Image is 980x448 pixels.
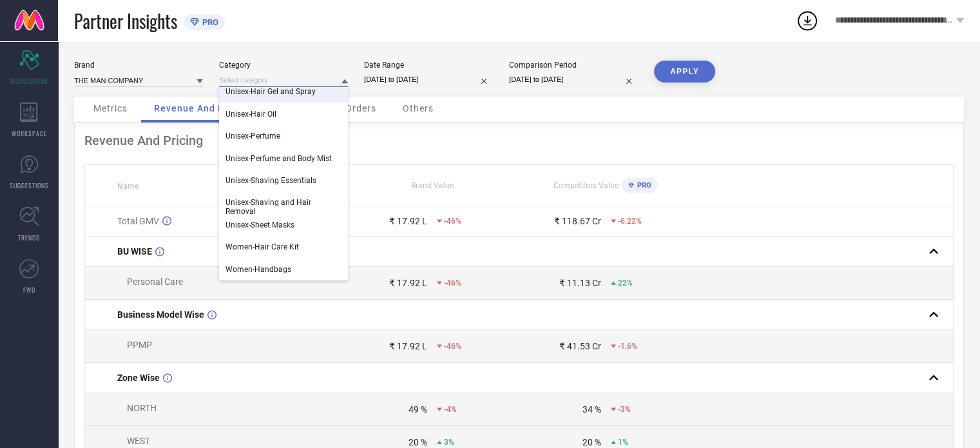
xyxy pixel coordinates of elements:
[389,278,427,288] div: ₹ 17.92 L
[117,373,160,383] span: Zone Wise
[618,438,628,447] span: 1%
[117,309,204,320] span: Business Model Wise
[93,103,128,113] span: Metrics
[226,265,291,274] span: Women-Handbags
[408,437,427,447] div: 20 %
[74,61,203,70] div: Brand
[559,278,601,288] div: ₹ 11.13 Cr
[634,181,651,190] span: PRO
[219,125,348,147] div: Unisex-Perfume
[618,342,637,351] span: -1.6%
[226,176,316,185] span: Unisex-Shaving Essentials
[618,405,631,414] span: -3%
[226,242,299,251] span: Women-Hair Care Kit
[444,405,457,414] span: -4%
[509,61,638,70] div: Comparison Period
[74,8,177,34] span: Partner Insights
[618,278,633,287] span: 22%
[127,436,150,446] span: WEST
[389,341,427,351] div: ₹ 17.92 L
[444,278,461,287] span: -46%
[12,128,47,138] span: WORKSPACE
[117,216,159,226] span: Total GMV
[84,133,954,148] div: Revenue And Pricing
[219,148,348,170] div: Unisex-Perfume and Body Mist
[10,180,49,190] span: SUGGESTIONS
[117,182,139,191] span: Name
[444,217,461,226] span: -46%
[219,103,348,125] div: Unisex-Hair Oil
[18,233,40,242] span: TRENDS
[154,103,251,113] span: Revenue And Pricing
[444,438,454,447] span: 3%
[582,404,601,414] div: 34 %
[127,277,183,287] span: Personal Care
[411,181,454,190] span: Brand Value
[219,258,348,280] div: Women-Handbags
[618,217,642,226] span: -6.22%
[127,340,152,350] span: PPMP
[226,198,341,216] span: Unisex-Shaving and Hair Removal
[403,103,434,113] span: Others
[226,220,294,229] span: Unisex-Sheet Masks
[226,110,276,119] span: Unisex-Hair Oil
[553,181,619,190] span: Competitors Value
[582,437,601,447] div: 20 %
[219,191,348,222] div: Unisex-Shaving and Hair Removal
[796,9,819,32] div: Open download list
[654,61,715,83] button: APPLY
[364,61,493,70] div: Date Range
[219,61,348,70] div: Category
[364,73,493,86] input: Select date range
[226,154,332,163] span: Unisex-Perfume and Body Mist
[219,236,348,258] div: Women-Hair Care Kit
[219,81,348,102] div: Unisex-Hair Gel and Spray
[219,73,348,87] input: Select category
[23,285,35,295] span: FWD
[444,342,461,351] span: -46%
[408,404,427,414] div: 49 %
[127,403,157,413] span: NORTH
[389,216,427,226] div: ₹ 17.92 L
[559,341,601,351] div: ₹ 41.53 Cr
[219,170,348,191] div: Unisex-Shaving Essentials
[226,131,280,141] span: Unisex-Perfume
[554,216,601,226] div: ₹ 118.67 Cr
[117,246,152,257] span: BU WISE
[509,73,638,86] input: Select comparison period
[226,87,316,96] span: Unisex-Hair Gel and Spray
[219,214,348,236] div: Unisex-Sheet Masks
[10,76,48,86] span: SCORECARDS
[199,17,218,27] span: PRO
